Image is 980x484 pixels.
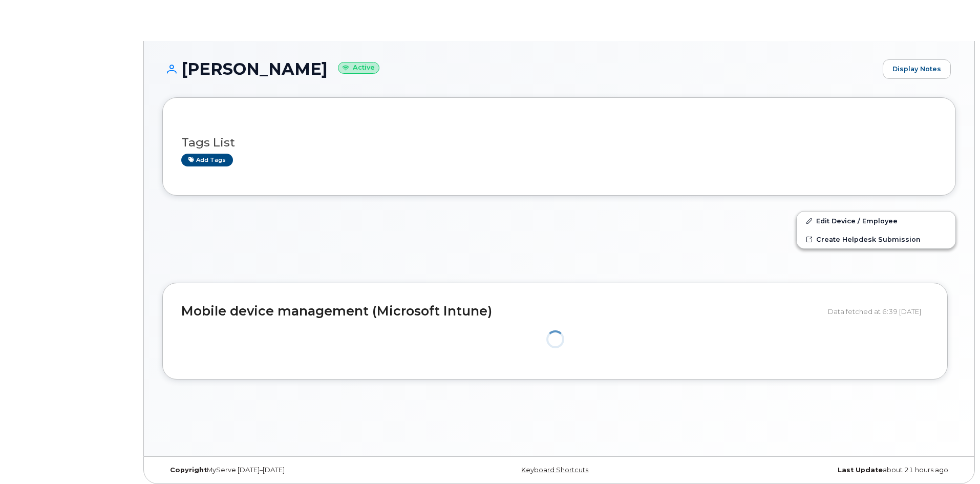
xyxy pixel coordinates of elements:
[691,466,956,474] div: about 21 hours ago
[181,304,820,319] h2: Mobile device management (Microsoft Intune)
[162,60,878,78] h1: [PERSON_NAME]
[838,466,883,474] strong: Last Update
[797,230,955,248] a: Create Helpdesk Submission
[828,302,929,321] div: Data fetched at 6:39 [DATE]
[170,466,207,474] strong: Copyright
[521,466,588,474] a: Keyboard Shortcuts
[883,59,951,79] a: Display Notes
[181,136,937,149] h3: Tags List
[338,62,379,74] small: Active
[162,466,427,474] div: MyServe [DATE]–[DATE]
[181,154,233,166] a: Add tags
[797,212,955,230] a: Edit Device / Employee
